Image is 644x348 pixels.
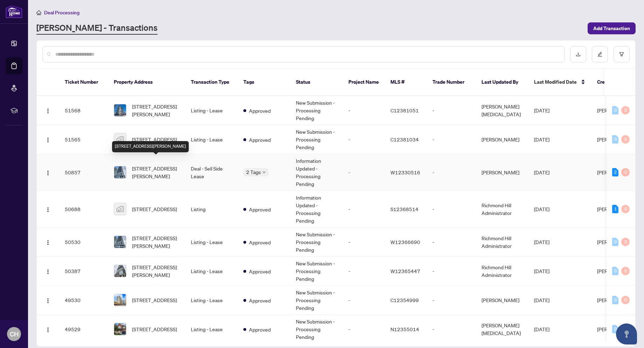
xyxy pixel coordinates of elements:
[343,257,385,286] td: -
[476,257,528,286] td: Richmond Hill Administrator
[621,267,630,275] div: 0
[612,106,618,114] div: 0
[290,315,343,344] td: New Submission - Processing Pending
[476,191,528,228] td: Richmond Hill Administrator
[36,10,41,15] span: home
[621,135,630,144] div: 0
[59,228,108,257] td: 50530
[185,154,238,191] td: Deal - Sell Side Lease
[612,135,618,144] div: 0
[343,125,385,154] td: -
[343,286,385,315] td: -
[534,107,549,113] span: [DATE]
[476,228,528,257] td: Richmond Hill Administrator
[132,234,180,250] span: [STREET_ADDRESS][PERSON_NAME]
[45,327,51,333] img: Logo
[576,52,581,57] span: download
[390,206,418,212] span: S12368514
[132,263,180,279] span: [STREET_ADDRESS][PERSON_NAME]
[42,167,54,178] button: Logo
[427,154,476,191] td: -
[132,103,180,118] span: [STREET_ADDRESS][PERSON_NAME]
[390,136,419,142] span: C12381034
[45,170,51,176] img: Logo
[621,205,630,213] div: 0
[597,169,635,175] span: [PERSON_NAME]
[427,286,476,315] td: -
[290,191,343,228] td: Information Updated - Processing Pending
[621,168,630,176] div: 0
[597,268,635,274] span: [PERSON_NAME]
[262,170,266,174] span: down
[112,141,189,152] div: [STREET_ADDRESS][PERSON_NAME]
[385,69,427,96] th: MLS #
[114,203,126,215] img: thumbnail-img
[185,125,238,154] td: Listing - Lease
[59,286,108,315] td: 49530
[427,96,476,125] td: -
[343,315,385,344] td: -
[612,205,618,213] div: 1
[597,239,635,245] span: [PERSON_NAME]
[185,228,238,257] td: Listing - Lease
[185,286,238,315] td: Listing - Lease
[42,236,54,248] button: Logo
[114,104,126,116] img: thumbnail-img
[45,207,51,213] img: Logo
[290,286,343,315] td: New Submission - Processing Pending
[132,205,177,213] span: [STREET_ADDRESS]
[185,315,238,344] td: Listing - Lease
[593,23,630,34] span: Add Transaction
[476,96,528,125] td: [PERSON_NAME][MEDICAL_DATA]
[612,238,618,246] div: 0
[42,265,54,277] button: Logo
[390,297,419,303] span: C12354999
[238,69,290,96] th: Tags
[132,165,180,180] span: [STREET_ADDRESS][PERSON_NAME]
[10,329,19,339] span: CH
[621,106,630,114] div: 0
[592,46,608,62] button: edit
[390,107,419,113] span: C12381051
[42,203,54,215] button: Logo
[343,69,385,96] th: Project Name
[290,69,343,96] th: Status
[427,191,476,228] td: -
[597,107,635,113] span: [PERSON_NAME]
[185,96,238,125] td: Listing - Lease
[59,154,108,191] td: 50857
[476,315,528,344] td: [PERSON_NAME][MEDICAL_DATA]
[249,206,271,213] span: Approved
[390,268,420,274] span: W12365447
[132,325,177,333] span: [STREET_ADDRESS]
[534,169,549,175] span: [DATE]
[427,69,476,96] th: Trade Number
[534,206,549,212] span: [DATE]
[597,52,602,57] span: edit
[36,22,158,35] a: [PERSON_NAME] - Transactions
[343,191,385,228] td: -
[59,125,108,154] td: 51565
[619,52,624,57] span: filter
[185,69,238,96] th: Transaction Type
[343,154,385,191] td: -
[390,326,419,332] span: N12355014
[621,238,630,246] div: 0
[390,169,420,175] span: W12330516
[597,206,635,212] span: [PERSON_NAME]
[59,315,108,344] td: 49529
[114,294,126,306] img: thumbnail-img
[114,166,126,178] img: thumbnail-img
[476,125,528,154] td: [PERSON_NAME]
[59,96,108,125] td: 51568
[44,9,79,16] span: Deal Processing
[534,136,549,142] span: [DATE]
[612,267,618,275] div: 0
[427,315,476,344] td: -
[132,135,177,143] span: [STREET_ADDRESS]
[476,69,528,96] th: Last Updated By
[249,267,271,275] span: Approved
[42,294,54,306] button: Logo
[427,125,476,154] td: -
[476,286,528,315] td: [PERSON_NAME]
